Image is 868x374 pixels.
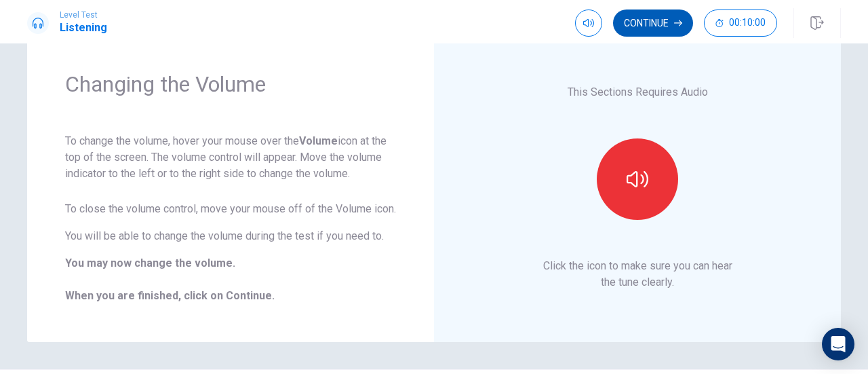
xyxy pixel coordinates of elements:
[543,258,732,291] p: Click the icon to make sure you can hear the tune clearly.
[60,10,107,20] span: Level Test
[65,257,275,302] b: You may now change the volume. When you are finished, click on Continue.
[299,134,338,147] strong: Volume
[704,10,777,37] button: 00:10:00
[60,20,107,36] h1: Listening
[613,10,693,37] button: Continue
[568,84,708,100] p: This Sections Requires Audio
[729,18,766,29] span: 00:10:00
[65,228,396,244] p: You will be able to change the volume during the test if you need to.
[65,201,396,217] p: To close the volume control, move your mouse off of the Volume icon.
[65,71,396,98] h1: Changing the Volume
[822,328,854,360] div: Open Intercom Messenger
[65,133,396,182] p: To change the volume, hover your mouse over the icon at the top of the screen. The volume control...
